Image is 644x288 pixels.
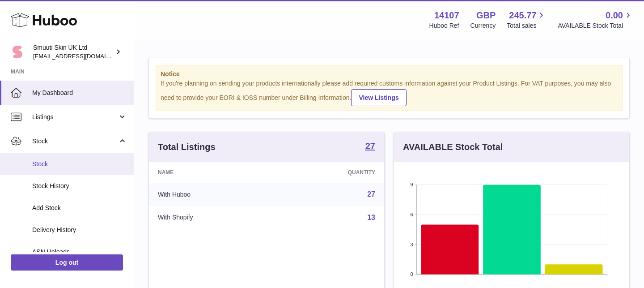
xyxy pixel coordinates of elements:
[507,21,547,30] span: Total sales
[410,182,413,187] text: 9
[32,137,118,146] span: Stock
[158,141,216,153] h3: Total Listings
[351,89,406,106] a: View Listings
[606,9,623,21] span: 0.00
[507,9,547,30] a: 245.77 Total sales
[161,70,618,78] strong: Notice
[32,89,127,97] span: My Dashboard
[149,206,276,229] td: With Shopify
[32,160,127,168] span: Stock
[509,9,536,21] span: 245.77
[149,162,276,183] th: Name
[11,254,123,271] a: Log out
[367,190,375,198] a: 27
[410,212,413,217] text: 6
[365,142,375,152] a: 27
[33,52,131,60] span: [EMAIL_ADDRESS][DOMAIN_NAME]
[276,162,384,183] th: Quantity
[11,45,24,59] img: tomi@beautyko.fi
[32,204,127,212] span: Add Stock
[434,9,459,21] strong: 14107
[32,182,127,190] span: Stock History
[470,21,496,30] div: Currency
[410,271,413,277] text: 0
[32,226,127,234] span: Delivery History
[558,9,633,30] a: 0.00 AVAILABLE Stock Total
[33,43,114,60] div: Smuuti Skin UK Ltd
[429,21,459,30] div: Huboo Ref
[410,241,413,247] text: 3
[149,183,276,206] td: With Huboo
[365,142,375,150] strong: 27
[32,248,127,256] span: ASN Uploads
[403,141,503,153] h3: AVAILABLE Stock Total
[476,9,496,21] strong: GBP
[161,79,618,106] div: If you're planning on sending your products internationally please add required customs informati...
[558,21,633,30] span: AVAILABLE Stock Total
[32,113,118,121] span: Listings
[367,214,375,221] a: 13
